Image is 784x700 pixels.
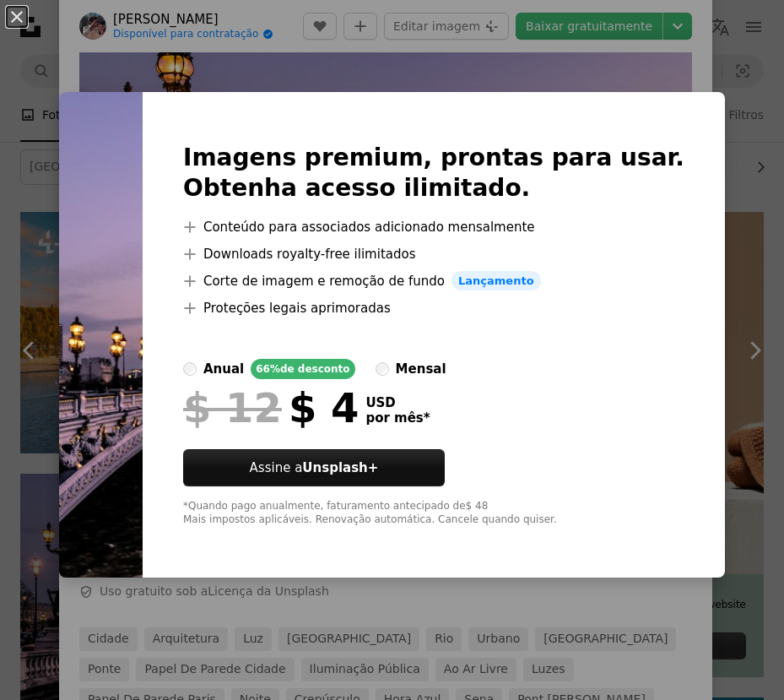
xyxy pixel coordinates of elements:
input: mensal [376,362,389,376]
span: $ 12 [183,386,282,430]
div: anual [203,359,244,379]
div: mensal [396,359,446,379]
li: Corte de imagem e remoção de fundo [183,271,684,291]
span: por mês * [365,410,430,426]
li: Conteúdo para associados adicionado mensalmente [183,217,684,237]
li: Downloads royalty-free ilimitados [183,244,684,264]
h2: Imagens premium, prontas para usar. Obtenha acesso ilimitado. [183,143,684,203]
strong: Unsplash+ [302,460,378,475]
div: $ 4 [183,386,359,430]
button: Assine aUnsplash+ [183,449,445,486]
span: Lançamento [451,271,541,291]
div: 66% de desconto [251,359,354,379]
input: anual66%de desconto [183,362,197,376]
span: USD [365,395,430,410]
img: photo-1499856871958-5b9627545d1a [59,92,143,578]
li: Proteções legais aprimoradas [183,298,684,318]
div: *Quando pago anualmente, faturamento antecipado de $ 48 Mais impostos aplicáveis. Renovação autom... [183,500,684,527]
